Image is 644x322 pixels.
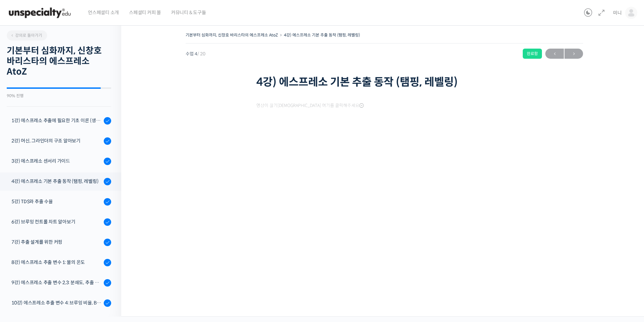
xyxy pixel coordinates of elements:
[11,299,102,306] div: 10강) 에스프레소 추출 변수 4: 브루잉 비율, Brew Ratio
[565,49,583,59] a: 다음→
[11,218,102,225] div: 6강) 브루잉 컨트롤 차트 알아보기
[284,32,360,37] a: 4강) 에스프레소 기본 추출 동작 (탬핑, 레벨링)
[523,49,542,59] div: 완료함
[11,198,102,205] div: 5강) TDS와 추출 수율
[565,49,583,58] span: →
[11,137,102,144] div: 2강) 머신, 그라인더의 구조 알아보기
[256,103,364,108] span: 영상이 끊기[DEMOGRAPHIC_DATA] 여기를 클릭해주세요
[7,46,111,77] h2: 기본부터 심화까지, 신창호 바리스타의 에스프레소 AtoZ
[11,178,102,185] div: 4강) 에스프레소 기본 추출 동작 (탬핑, 레벨링)
[613,10,622,16] span: 미니
[7,94,111,98] div: 90% 진행
[11,238,102,246] div: 7강) 추출 설계를 위한 커핑
[186,32,278,37] a: 기본부터 심화까지, 신창호 바리스타의 에스프레소 AtoZ
[11,279,102,286] div: 9강) 에스프레소 추출 변수 2,3: 분쇄도, 추출 시간
[197,51,205,57] span: / 20
[7,30,47,41] a: 강의로 돌아가기
[10,33,42,38] span: 강의로 돌아가기
[11,259,102,266] div: 8강) 에스프레소 추출 변수 1: 물의 온도
[11,117,102,124] div: 1강) 에스프레소 추출에 필요한 기초 이론 (생두, 가공, 로스팅)
[545,49,564,59] a: ←이전
[256,76,512,88] h1: 4강) 에스프레소 기본 추출 동작 (탬핑, 레벨링)
[545,49,564,58] span: ←
[186,52,205,56] span: 수업 4
[11,157,102,165] div: 3강) 에스프레소 센서리 가이드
